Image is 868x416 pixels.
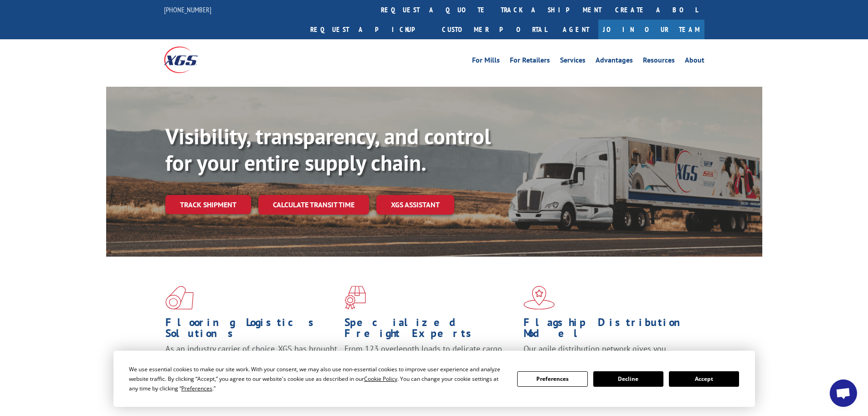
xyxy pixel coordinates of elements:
[598,20,704,39] a: Join Our Team
[344,317,517,343] h1: Specialized Freight Experts
[685,57,704,67] a: About
[376,195,454,215] a: XGS ASSISTANT
[364,375,397,383] span: Cookie Policy
[165,195,251,214] a: Track shipment
[344,286,366,310] img: xgs-icon-focused-on-flooring-red
[129,364,506,393] div: We use essential cookies to make our site work. With your consent, we may also use non-essential ...
[303,20,435,39] a: Request a pickup
[258,195,369,215] a: Calculate transit time
[643,57,675,67] a: Resources
[164,5,211,14] a: [PHONE_NUMBER]
[524,317,696,343] h1: Flagship Distribution Model
[560,57,586,67] a: Services
[165,122,491,177] b: Visibility, transparency, and control for your entire supply chain.
[517,371,587,387] button: Preferences
[181,384,212,392] span: Preferences
[113,351,755,407] div: Cookie Consent Prompt
[165,317,338,343] h1: Flooring Logistics Solutions
[165,343,337,376] span: As an industry carrier of choice, XGS has brought innovation and dedication to flooring logistics...
[510,57,550,67] a: For Retailers
[165,286,194,310] img: xgs-icon-total-supply-chain-intelligence-red
[524,286,555,310] img: xgs-icon-flagship-distribution-model-red
[669,371,739,387] button: Accept
[830,379,857,407] a: Open chat
[472,57,500,67] a: For Mills
[435,20,554,39] a: Customer Portal
[344,343,517,384] p: From 123 overlength loads to delicate cargo, our experienced staff knows the best way to move you...
[593,371,663,387] button: Decline
[596,57,633,67] a: Advantages
[554,20,598,39] a: Agent
[524,343,691,365] span: Our agile distribution network gives you nationwide inventory management on demand.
